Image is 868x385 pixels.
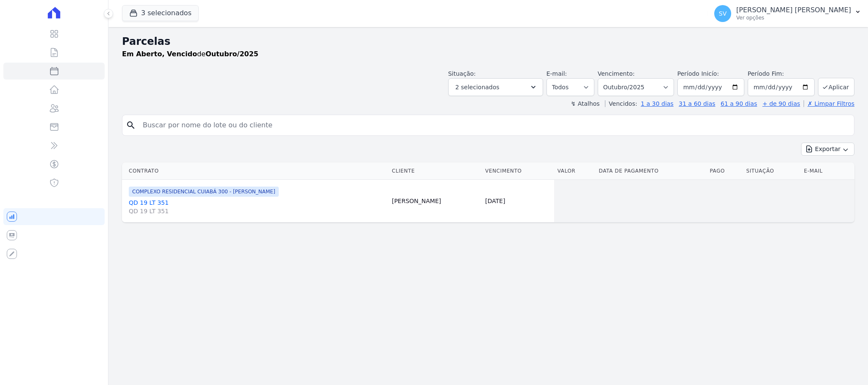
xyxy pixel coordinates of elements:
label: Período Fim: [748,69,815,78]
th: Pago [706,162,743,180]
p: Ver opções [736,14,851,21]
th: Contrato [122,162,388,180]
h2: Parcelas [122,34,854,49]
label: Vencidos: [605,100,637,107]
label: E-mail: [546,70,567,77]
th: Data de Pagamento [596,162,707,180]
span: COMPLEXO RESIDENCIAL CUIABÁ 300 - [PERSON_NAME] [129,187,279,197]
button: 2 selecionados [448,78,543,96]
th: Valor [554,162,596,180]
button: SV [PERSON_NAME] [PERSON_NAME] Ver opções [707,2,868,25]
label: Vencimento: [598,70,635,77]
label: ↯ Atalhos [571,100,599,107]
a: 1 a 30 dias [641,100,674,107]
i: search [126,120,136,130]
a: ✗ Limpar Filtros [804,100,854,107]
a: 31 a 60 dias [679,100,715,107]
strong: Outubro/2025 [205,50,258,58]
button: Aplicar [818,78,854,96]
button: 3 selecionados [122,5,199,21]
a: 61 a 90 dias [721,100,757,107]
button: Exportar [801,143,854,156]
span: 2 selecionados [455,82,499,92]
strong: Em Aberto, Vencido [122,50,197,58]
p: de [122,49,258,59]
td: [PERSON_NAME] [388,180,482,223]
span: SV [719,11,727,16]
input: Buscar por nome do lote ou do cliente [138,117,851,134]
a: QD 19 LT 351QD 19 LT 351 [129,198,385,215]
span: QD 19 LT 351 [129,207,385,215]
label: Situação: [448,70,476,77]
a: + de 90 dias [763,100,800,107]
th: Situação [743,162,800,180]
p: [PERSON_NAME] [PERSON_NAME] [736,6,851,14]
th: E-mail [801,162,843,180]
label: Período Inicío: [677,70,719,77]
th: Cliente [388,162,482,180]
